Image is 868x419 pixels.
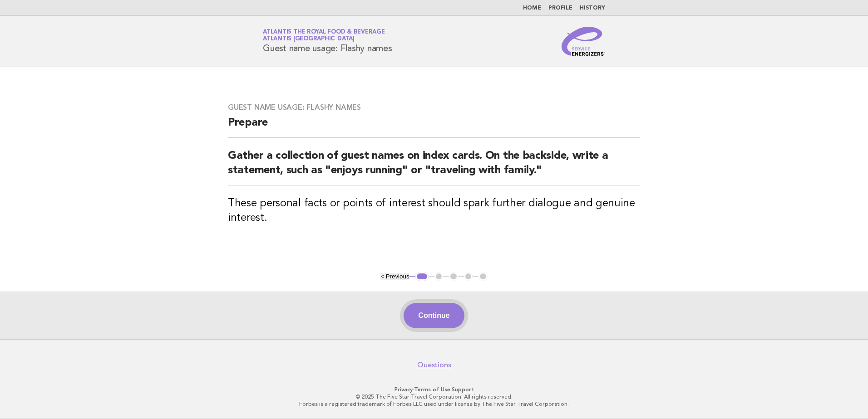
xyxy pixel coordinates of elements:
[263,29,385,42] a: Atlantis the Royal Food & BeverageAtlantis [GEOGRAPHIC_DATA]
[562,27,605,56] img: Service Energizers
[380,273,409,280] button: < Previous
[263,29,392,53] h1: Guest name usage: Flashy names
[228,116,640,138] h2: Prepare
[404,303,464,328] button: Continue
[395,386,413,393] a: Privacy
[156,400,712,408] p: Forbes is a registered trademark of Forbes LLC used under license by The Five Star Travel Corpora...
[156,393,712,400] p: © 2025 The Five Star Travel Corporation. All rights reserved.
[228,196,640,225] h3: These personal facts or points of interest should spark further dialogue and genuine interest.
[228,149,640,185] h2: Gather a collection of guest names on index cards. On the backside, write a statement, such as "e...
[548,5,572,11] a: Profile
[523,5,541,11] a: Home
[452,386,474,393] a: Support
[415,272,429,281] button: 1
[156,386,712,393] p: · ·
[417,361,451,370] a: Questions
[580,5,605,11] a: History
[228,103,640,112] h3: Guest name usage: Flashy names
[414,386,450,393] a: Terms of Use
[263,36,355,42] span: Atlantis [GEOGRAPHIC_DATA]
